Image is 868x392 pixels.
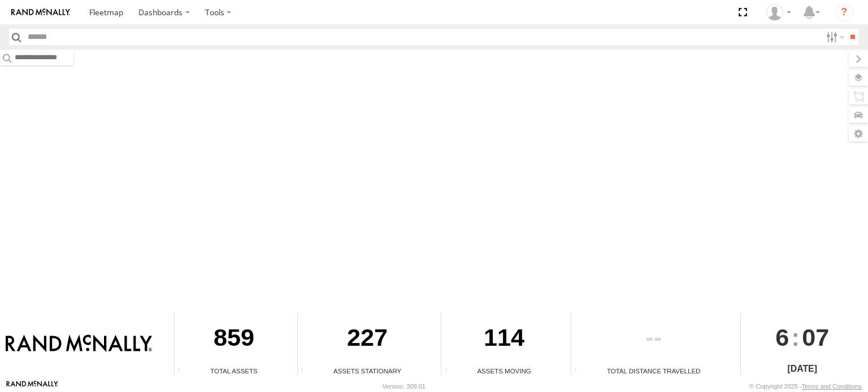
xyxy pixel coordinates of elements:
div: Assets Moving [441,366,566,376]
a: Terms and Conditions [802,383,862,390]
div: © Copyright 2025 - [749,383,862,390]
div: Total number of Enabled Assets [175,367,192,376]
label: Map Settings [849,126,868,142]
div: Total Distance Travelled [571,366,736,376]
div: Jose Goitia [762,4,795,21]
div: 227 [298,313,437,366]
div: Total number of assets current stationary. [298,367,315,376]
img: Rand McNally [6,334,152,354]
div: Version: 309.01 [383,383,426,390]
div: 859 [175,313,293,366]
img: rand-logo.svg [11,8,70,16]
div: Total Assets [175,366,293,376]
div: 114 [441,313,566,366]
div: Total distance travelled by all assets within specified date range and applied filters [571,367,588,376]
span: 6 [775,313,789,362]
div: Assets Stationary [298,366,437,376]
i: ? [835,3,853,21]
a: Visit our Website [6,381,58,392]
label: Search Filter Options [822,29,846,45]
div: Total number of assets current in transit. [441,367,458,376]
span: 07 [802,313,829,362]
div: : [741,313,864,362]
div: [DATE] [741,362,864,376]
